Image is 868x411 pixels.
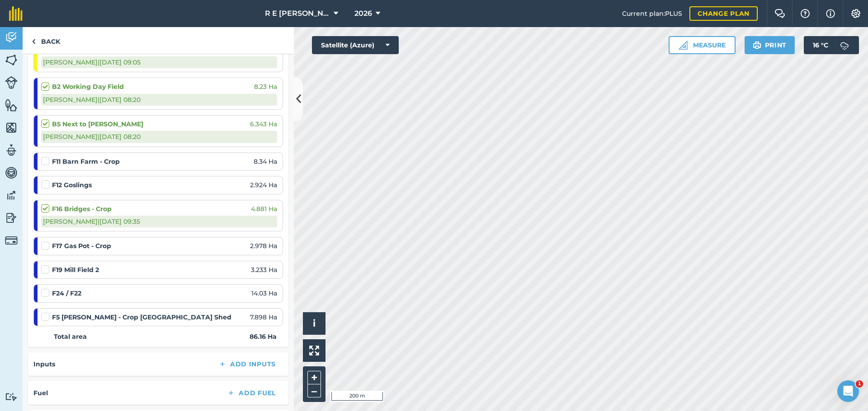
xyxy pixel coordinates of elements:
img: A question mark icon [800,9,811,18]
img: svg+xml;base64,PD94bWwgdmVyc2lvbj0iMS4wIiBlbmNvZGluZz0idXRmLTgiPz4KPCEtLSBHZW5lcmF0b3I6IEFkb2JlIE... [5,76,18,89]
button: Measure [669,36,736,54]
img: svg+xml;base64,PD94bWwgdmVyc2lvbj0iMS4wIiBlbmNvZGluZz0idXRmLTgiPz4KPCEtLSBHZW5lcmF0b3I6IEFkb2JlIE... [5,393,18,401]
strong: F17 Gas Pot - Crop [52,241,111,251]
img: svg+xml;base64,PHN2ZyB4bWxucz0iaHR0cDovL3d3dy53My5vcmcvMjAwMC9zdmciIHdpZHRoPSI1NiIgaGVpZ2h0PSI2MC... [5,98,18,112]
span: 1 [856,380,863,388]
iframe: Intercom live chat [837,380,859,402]
img: svg+xml;base64,PD94bWwgdmVyc2lvbj0iMS4wIiBlbmNvZGluZz0idXRmLTgiPz4KPCEtLSBHZW5lcmF0b3I6IEFkb2JlIE... [5,143,18,157]
button: + [307,371,321,384]
button: Add Inputs [211,358,283,370]
span: 7.898 Ha [250,312,277,322]
img: svg+xml;base64,PD94bWwgdmVyc2lvbj0iMS4wIiBlbmNvZGluZz0idXRmLTgiPz4KPCEtLSBHZW5lcmF0b3I6IEFkb2JlIE... [835,36,854,54]
img: svg+xml;base64,PD94bWwgdmVyc2lvbj0iMS4wIiBlbmNvZGluZz0idXRmLTgiPz4KPCEtLSBHZW5lcmF0b3I6IEFkb2JlIE... [5,211,18,225]
span: R E [PERSON_NAME] [265,8,330,19]
span: Current plan : PLUS [622,9,682,18]
img: Two speech bubbles overlapping with the left bubble in the forefront [774,9,785,18]
div: [PERSON_NAME] | [DATE] 09:05 [41,56,277,68]
strong: F11 Barn Farm - Crop [52,157,120,166]
img: svg+xml;base64,PD94bWwgdmVyc2lvbj0iMS4wIiBlbmNvZGluZz0idXRmLTgiPz4KPCEtLSBHZW5lcmF0b3I6IEFkb2JlIE... [5,189,18,202]
span: 2026 [354,8,372,19]
img: A cog icon [850,9,861,18]
span: 2.924 Ha [250,180,277,190]
strong: Total area [54,332,87,342]
img: svg+xml;base64,PHN2ZyB4bWxucz0iaHR0cDovL3d3dy53My5vcmcvMjAwMC9zdmciIHdpZHRoPSI1NiIgaGVpZ2h0PSI2MC... [5,53,18,67]
strong: B2 Working Day Field [52,82,124,92]
strong: F12 Goslings [52,180,92,190]
span: i [313,318,316,329]
strong: F19 Mill Field 2 [52,265,99,275]
a: Change plan [689,6,758,21]
button: 16 °C [804,36,859,54]
button: Satellite (Azure) [312,36,399,54]
h4: Fuel [33,388,48,398]
h4: Inputs [33,359,55,369]
img: svg+xml;base64,PD94bWwgdmVyc2lvbj0iMS4wIiBlbmNvZGluZz0idXRmLTgiPz4KPCEtLSBHZW5lcmF0b3I6IEFkb2JlIE... [5,234,18,247]
span: 3.233 Ha [251,265,277,275]
img: svg+xml;base64,PD94bWwgdmVyc2lvbj0iMS4wIiBlbmNvZGluZz0idXRmLTgiPz4KPCEtLSBHZW5lcmF0b3I6IEFkb2JlIE... [5,166,18,180]
div: [PERSON_NAME] | [DATE] 08:20 [41,131,277,143]
a: Back [23,27,69,54]
span: 4.881 Ha [251,204,277,214]
span: 8.34 Ha [254,157,277,166]
button: – [307,384,321,397]
span: 16 ° C [813,36,828,54]
button: Add Fuel [220,387,283,399]
button: i [303,312,325,335]
div: [PERSON_NAME] | [DATE] 09:35 [41,216,277,227]
strong: F24 / F22 [52,288,81,298]
span: 14.03 Ha [251,288,277,298]
img: svg+xml;base64,PHN2ZyB4bWxucz0iaHR0cDovL3d3dy53My5vcmcvMjAwMC9zdmciIHdpZHRoPSIxOSIgaGVpZ2h0PSIyNC... [753,40,761,51]
span: 6.343 Ha [250,119,277,129]
strong: F5 [PERSON_NAME] - Crop [GEOGRAPHIC_DATA] Shed [52,312,231,322]
span: 2.978 Ha [250,241,277,251]
div: [PERSON_NAME] | [DATE] 08:20 [41,94,277,106]
strong: F16 Bridges - Crop [52,204,112,214]
strong: B5 Next to [PERSON_NAME] [52,119,143,129]
img: svg+xml;base64,PHN2ZyB4bWxucz0iaHR0cDovL3d3dy53My5vcmcvMjAwMC9zdmciIHdpZHRoPSI5IiBoZWlnaHQ9IjI0Ii... [32,36,36,47]
img: Four arrows, one pointing top left, one top right, one bottom right and the last bottom left [309,346,319,356]
img: fieldmargin Logo [9,6,23,21]
img: svg+xml;base64,PHN2ZyB4bWxucz0iaHR0cDovL3d3dy53My5vcmcvMjAwMC9zdmciIHdpZHRoPSIxNyIgaGVpZ2h0PSIxNy... [826,8,835,19]
span: 8.23 Ha [254,82,277,92]
strong: 86.16 Ha [250,332,277,342]
img: svg+xml;base64,PD94bWwgdmVyc2lvbj0iMS4wIiBlbmNvZGluZz0idXRmLTgiPz4KPCEtLSBHZW5lcmF0b3I6IEFkb2JlIE... [5,31,18,44]
img: svg+xml;base64,PHN2ZyB4bWxucz0iaHR0cDovL3d3dy53My5vcmcvMjAwMC9zdmciIHdpZHRoPSI1NiIgaGVpZ2h0PSI2MC... [5,121,18,134]
img: Ruler icon [679,41,688,50]
button: Print [745,36,795,54]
